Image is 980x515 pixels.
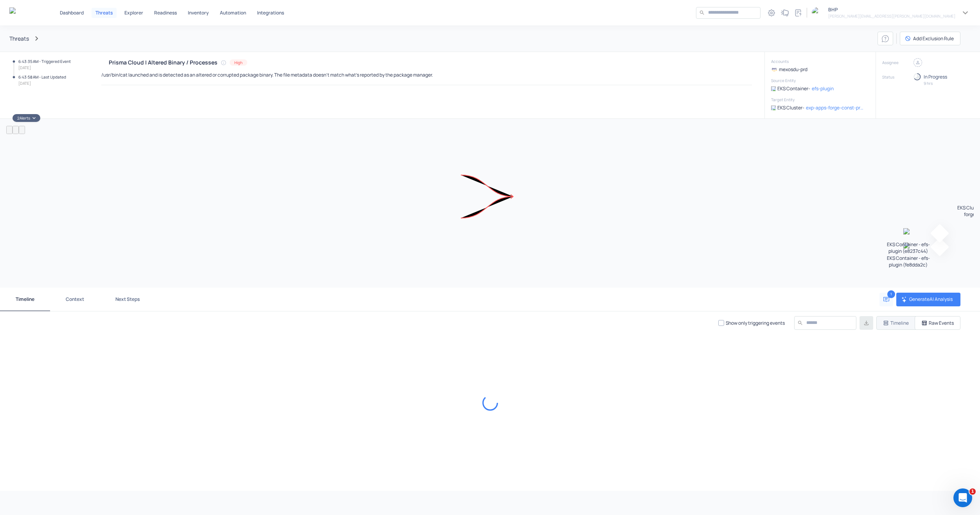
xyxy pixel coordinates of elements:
[766,7,777,19] div: Settings
[812,85,834,92] a: efs-plugin
[777,85,810,92] p: EKS Container -
[909,296,954,302] p: Generate AI Analysis
[929,320,954,326] p: Raw Events
[883,241,934,254] p: EKS Container - efs-plugin (e8237c44)
[9,7,38,18] a: Gem Security
[779,7,791,19] button: What's new
[915,316,960,330] button: Raw Events
[771,106,776,110] img: EKS Cluster
[924,80,933,86] h6: 9 hrs
[765,7,778,19] button: Settings
[828,6,955,13] p: BHP
[828,13,955,19] h6: [PERSON_NAME][EMAIL_ADDRESS][PERSON_NAME][DOMAIN_NAME]
[185,8,212,18] button: Inventory
[771,86,776,91] img: EKS Pod
[101,72,433,78] p: /usr/bin/cat launched and is detected as an altered or corrupted package binary. The file metadat...
[109,59,218,66] h4: Prisma Cloud | Altered Binary / Processes
[57,8,87,18] button: Dashboard
[18,80,66,86] h6: [DATE]
[18,64,71,71] h6: [DATE]
[100,288,155,311] button: Next Steps
[9,34,878,43] nav: breadcrumb
[779,66,807,73] p: mexosdu-prd
[6,126,13,134] button: zoom in
[779,7,791,19] div: What's new
[771,97,865,103] h6: Target Entity
[883,255,934,268] p: EKS Container - efs-plugin (fe8dda2c)
[151,8,180,18] button: Readiness
[953,488,972,507] iframe: Intercom live chat
[876,316,933,330] button: Timeline
[900,32,960,45] button: Add an exclusion rule for this TTP
[18,58,71,64] h6: 6:43:35 AM - Triggered Event
[860,316,873,330] div: Export
[771,58,865,64] h6: Accounts
[50,288,100,311] button: Context
[17,115,37,121] div: 2 Alerts
[217,8,249,18] button: Automation
[882,59,913,67] h6: Assignee
[95,11,113,15] p: Threats
[234,59,243,66] h6: High
[60,11,84,15] p: Dashboard
[969,488,976,495] span: 1
[792,7,804,19] button: Documentation
[124,11,143,15] p: Explorer
[777,104,804,111] p: EKS Cluster -
[257,11,284,15] p: Integrations
[771,77,865,84] h6: Source Entity
[220,11,246,15] p: Automation
[812,6,971,19] button: organization logoBHP[PERSON_NAME][EMAIL_ADDRESS][PERSON_NAME][DOMAIN_NAME]
[890,320,909,326] p: Timeline
[188,11,209,15] p: Inventory
[879,293,893,306] button: Add comment
[924,74,947,80] h5: In Progress
[254,8,287,18] button: Integrations
[9,35,29,42] a: Threats
[18,74,66,80] h6: 6:43:58 AM - Last Updated
[878,32,893,45] button: Open In-app Guide
[812,7,824,19] img: organization logo
[887,290,895,298] span: 1
[896,293,960,306] button: GenerateAI Analysis
[154,11,177,15] p: Readiness
[92,8,117,18] button: Threats
[903,228,913,238] img: EKS Pod
[882,74,913,81] h6: Status
[13,126,19,134] button: zoom out
[9,7,38,17] img: Gem Security
[726,320,785,326] p: Show only triggering events
[121,8,146,18] button: Explorer
[19,126,25,134] button: fit view
[806,104,865,111] a: exp-apps-forge-const-prod
[792,7,804,19] div: Documentation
